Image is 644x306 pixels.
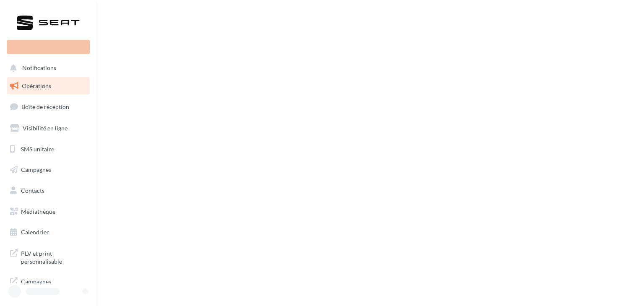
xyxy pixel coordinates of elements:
a: Opérations [5,77,91,95]
a: Campagnes DataOnDemand [5,272,91,297]
span: Campagnes [21,166,51,173]
span: Visibilité en ligne [23,124,68,132]
span: Calendrier [21,228,49,236]
span: PLV et print personnalisable [21,248,86,266]
a: Boîte de réception [5,98,91,116]
a: SMS unitaire [5,140,91,158]
a: Visibilité en ligne [5,119,91,137]
a: Médiathèque [5,203,91,220]
span: Contacts [21,187,44,194]
a: Calendrier [5,223,91,241]
a: Contacts [5,182,91,200]
span: Boîte de réception [21,103,69,110]
div: Nouvelle campagne [7,40,90,54]
a: Campagnes [5,161,91,179]
span: SMS unitaire [21,145,54,152]
span: Notifications [22,65,56,72]
span: Campagnes DataOnDemand [21,276,86,294]
a: PLV et print personnalisable [5,244,91,269]
span: Médiathèque [21,208,55,215]
span: Opérations [22,82,51,89]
